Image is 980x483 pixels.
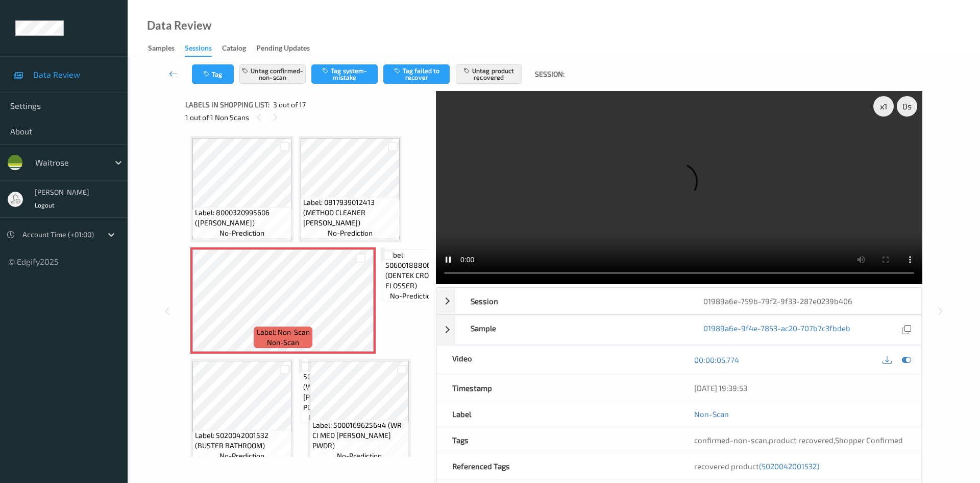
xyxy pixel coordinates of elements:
[311,64,378,84] button: Tag system-mistake
[694,435,903,445] span: , ,
[455,288,689,314] div: Session
[769,435,834,445] span: product recovered
[185,43,212,57] div: Sessions
[219,451,264,461] span: no-prediction
[195,208,289,228] span: Label: 8000320995606 ([PERSON_NAME])
[437,453,679,479] div: Referenced Tags
[148,41,185,56] a: Samples
[385,250,439,291] span: Label: 5060018880686 (DENTEK CROSS FLOSSER)
[147,20,211,31] div: Data Review
[456,64,522,84] button: Untag product recovered
[328,228,373,238] span: no-prediction
[312,420,406,451] span: Label: 5000169625644 (WR CI MED [PERSON_NAME] PWDR)
[303,361,358,412] span: Label: 5000169627365 (WR CI MILD [PERSON_NAME] PDR)
[436,288,922,314] div: Session01989a6e-759b-79f2-9f33-287e0239b406
[897,96,917,117] div: 0 s
[390,291,435,301] span: no-prediction
[436,315,922,345] div: Sample01989a6e-9f4e-7853-ac20-707b7c3fbdeb
[148,43,175,56] div: Samples
[185,41,222,57] a: Sessions
[256,41,320,56] a: Pending Updates
[185,111,429,124] div: 1 out of 1 Non Scans
[688,288,921,314] div: 01989a6e-759b-79f2-9f33-287e0239b406
[873,96,894,117] div: x 1
[694,435,767,445] span: confirmed-non-scan
[437,375,679,401] div: Timestamp
[437,401,679,427] div: Label
[455,315,689,344] div: Sample
[219,228,264,238] span: no-prediction
[437,346,679,375] div: Video
[383,64,450,84] button: Tag failed to recover
[267,337,299,348] span: non-scan
[256,43,310,56] div: Pending Updates
[195,430,289,451] span: Label: 5020042001532 (BUSTER BATHROOM)
[535,69,565,79] span: Session:
[303,197,397,228] span: Label: 0817939012413 (METHOD CLEANER [PERSON_NAME])
[337,451,382,461] span: no-prediction
[703,323,850,337] a: 01989a6e-9f4e-7853-ac20-707b7c3fbdeb
[192,64,234,84] button: Tag
[694,355,739,365] a: 00:00:05.774
[694,383,906,393] div: [DATE] 19:39:53
[239,64,306,84] button: Untag confirmed-non-scan
[437,427,679,453] div: Tags
[222,41,256,56] a: Catalog
[273,100,306,110] span: 3 out of 17
[257,327,310,337] span: Label: Non-Scan
[835,435,903,445] span: Shopper Confirmed
[694,462,819,471] span: recovered product
[185,100,269,110] span: Labels in shopping list:
[694,409,729,419] a: Non-Scan
[759,462,819,471] span: (5020042001532)
[222,43,246,56] div: Catalog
